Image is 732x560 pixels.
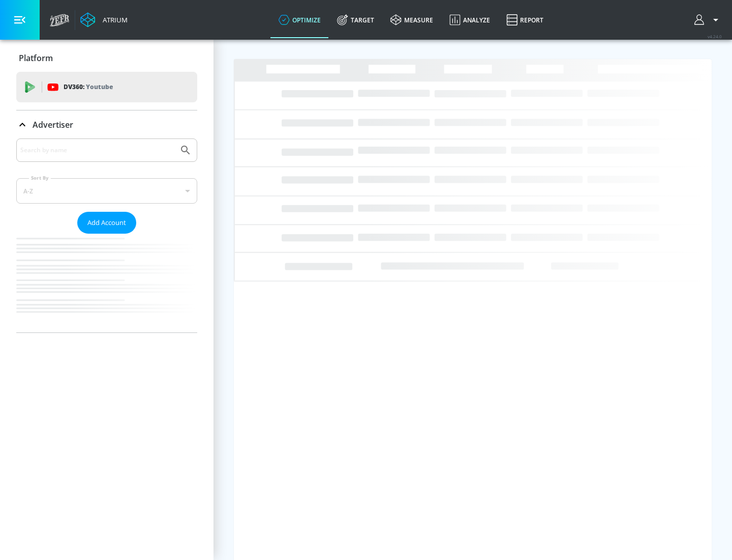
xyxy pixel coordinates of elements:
[441,2,498,38] a: Analyze
[64,81,113,93] p: DV360:
[16,72,197,102] div: DV360: Youtube
[270,2,329,38] a: optimize
[16,138,197,332] div: Advertiser
[33,119,73,130] p: Advertiser
[80,12,128,27] a: Atrium
[29,175,51,181] label: Sort By
[16,110,197,139] div: Advertiser
[16,234,197,332] nav: list of Advertiser
[16,178,197,204] div: A-Z
[20,144,174,157] input: Search by name
[77,212,136,234] button: Add Account
[19,52,53,64] p: Platform
[382,2,441,38] a: measure
[99,15,128,24] div: Atrium
[708,34,722,39] span: v 4.24.0
[16,44,197,72] div: Platform
[86,81,113,92] p: Youtube
[498,2,552,38] a: Report
[87,217,126,229] span: Add Account
[329,2,382,38] a: Target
